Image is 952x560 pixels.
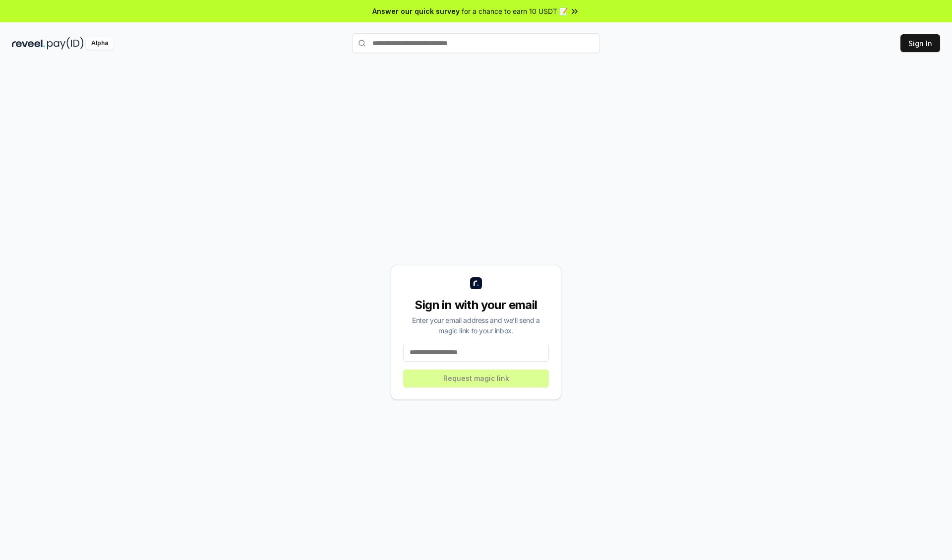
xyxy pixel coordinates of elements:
img: reveel_dark [12,37,45,50]
img: pay_id [47,37,84,50]
button: Sign In [900,34,940,52]
div: Sign in with your email [403,297,549,313]
span: Answer our quick survey [372,6,460,16]
span: for a chance to earn 10 USDT 📝 [462,6,568,16]
div: Enter your email address and we’ll send a magic link to your inbox. [403,315,549,336]
div: Alpha [86,37,114,50]
img: logo_small [470,277,482,289]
